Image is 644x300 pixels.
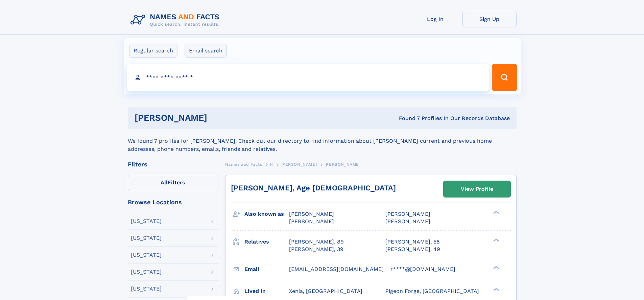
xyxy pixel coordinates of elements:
a: [PERSON_NAME] [281,160,317,168]
div: Browse Locations [128,199,218,205]
div: [US_STATE] [131,235,162,241]
h3: Relatives [244,236,289,248]
span: [PERSON_NAME] [289,211,334,217]
h3: Email [244,263,289,275]
span: All [161,179,168,186]
span: Xenia, [GEOGRAPHIC_DATA] [289,288,362,294]
a: [PERSON_NAME], Age [DEMOGRAPHIC_DATA] [231,184,396,192]
div: View Profile [461,181,493,197]
a: [PERSON_NAME], 39 [289,246,343,253]
a: [PERSON_NAME], 89 [289,238,344,246]
div: [US_STATE] [131,269,162,275]
a: View Profile [444,181,510,197]
span: Pigeon Forge, [GEOGRAPHIC_DATA] [385,288,479,294]
span: [EMAIL_ADDRESS][DOMAIN_NAME] [289,266,384,272]
div: Filters [128,161,218,167]
h3: Also known as [244,208,289,220]
div: ❯ [492,238,500,242]
a: Names and Facts [225,160,262,168]
div: ❯ [492,210,500,215]
div: ❯ [492,287,500,292]
div: [US_STATE] [131,218,162,224]
span: [PERSON_NAME] [289,218,334,225]
label: Email search [185,44,227,58]
a: [PERSON_NAME], 58 [385,238,440,246]
div: [US_STATE] [131,286,162,292]
div: [US_STATE] [131,252,162,258]
a: [PERSON_NAME], 49 [385,246,440,253]
a: H [270,160,273,168]
label: Regular search [129,44,177,58]
a: Sign Up [462,11,517,27]
div: ❯ [492,265,500,270]
img: Logo Names and Facts [128,11,225,29]
h1: [PERSON_NAME] [135,114,303,122]
h3: Lived in [244,285,289,297]
span: [PERSON_NAME] [385,211,430,217]
span: [PERSON_NAME] [385,218,430,225]
button: Search Button [492,64,517,91]
a: Log In [408,11,462,27]
div: Found 7 Profiles In Our Records Database [303,115,510,122]
span: [PERSON_NAME] [325,162,361,167]
input: search input [127,64,489,91]
div: We found 7 profiles for [PERSON_NAME]. Check out our directory to find information about [PERSON_... [128,129,517,153]
span: [PERSON_NAME] [281,162,317,167]
span: H [270,162,273,167]
label: Filters [128,175,218,191]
